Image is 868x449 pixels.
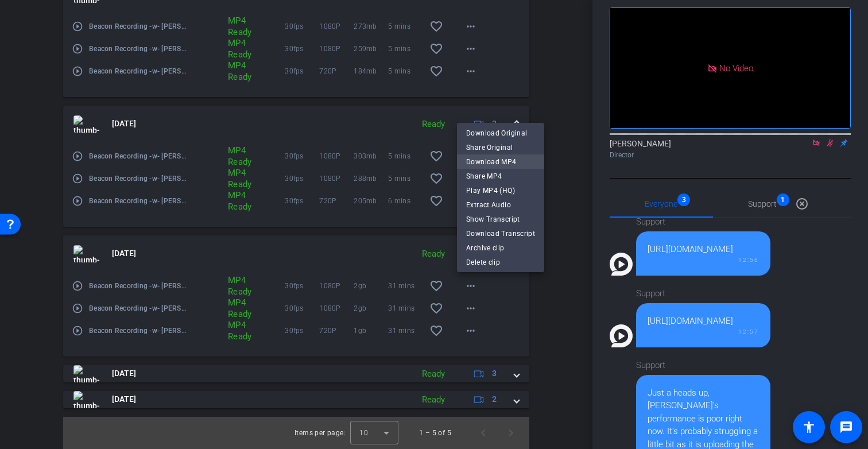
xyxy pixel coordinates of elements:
span: Archive clip [466,241,535,255]
span: Show Transcript [466,212,535,226]
span: Download Transcript [466,227,535,241]
span: Play MP4 (HQ) [466,184,535,198]
span: Download Original [466,126,535,140]
span: Download MP4 [466,155,535,169]
span: Delete clip [466,256,535,269]
span: Extract Audio [466,198,535,212]
span: Share MP4 [466,169,535,183]
span: Share Original [466,141,535,154]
